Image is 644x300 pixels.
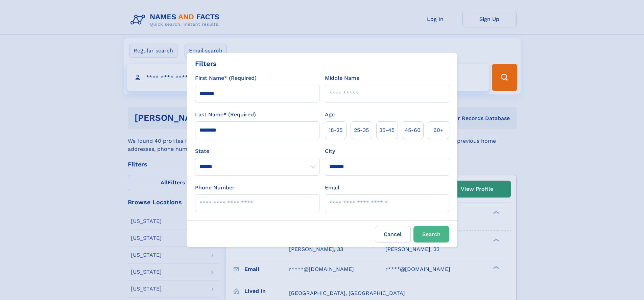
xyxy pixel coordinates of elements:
[195,59,217,69] div: Filters
[325,111,335,119] label: Age
[405,126,421,134] span: 45‑60
[195,184,235,192] label: Phone Number
[195,111,256,119] label: Last Name* (Required)
[379,126,395,134] span: 35‑45
[195,147,319,155] label: State
[325,74,359,82] label: Middle Name
[195,74,257,82] label: First Name* (Required)
[354,126,369,134] span: 25‑35
[325,147,335,155] label: City
[329,126,342,134] span: 18‑25
[413,226,449,243] button: Search
[325,184,339,192] label: Email
[375,226,411,243] label: Cancel
[433,126,444,134] span: 60+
